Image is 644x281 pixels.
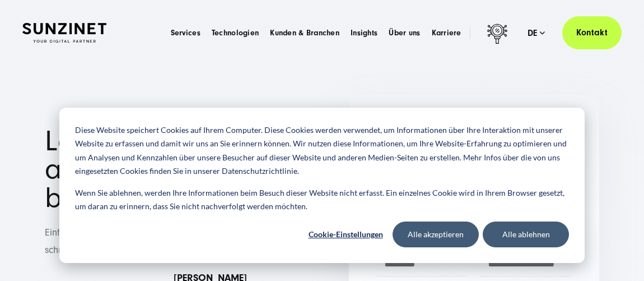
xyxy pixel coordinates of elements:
[302,222,389,247] button: Cookie-Einstellungen
[75,186,569,214] p: Wenn Sie ablehnen, werden Ihre Informationen beim Besuch dieser Website nicht erfasst. Ein einzel...
[59,108,585,263] div: Cookie banner
[45,227,259,256] span: Einfach das Formular ausfüllen und wir melden uns schnellstmöglich bei Ihnen.
[483,222,569,247] button: Alle ablehnen
[270,27,339,39] a: Kunden & Branchen
[393,222,479,247] button: Alle akzeptieren
[562,16,622,49] a: Kontakt
[22,23,106,43] img: SUNZINET Full Service Digital Agentur
[75,123,569,178] p: Diese Website speichert Cookies auf Ihrem Computer. Diese Cookies werden verwendet, um Informatio...
[212,27,259,39] a: Technologien
[389,27,420,39] a: Über uns
[528,27,545,39] div: de
[351,27,377,39] a: Insights
[171,27,200,39] a: Services
[432,27,461,39] a: Karriere
[45,125,244,214] span: Let's grow & accelerate your business!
